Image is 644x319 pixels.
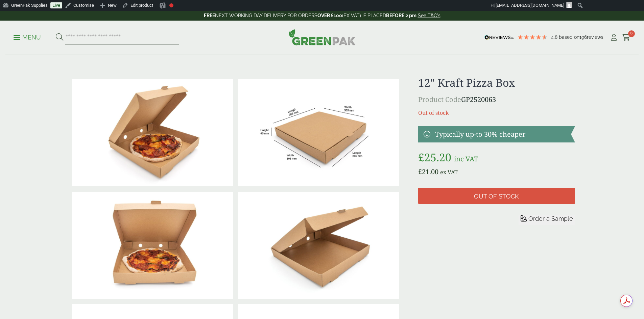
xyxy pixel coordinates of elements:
a: See T&C's [418,13,440,18]
span: ex VAT [440,168,458,176]
bdi: 21.00 [418,167,438,176]
p: GP2520063 [418,95,575,105]
div: 4.79 Stars [517,34,548,40]
span: 4.8 [551,34,559,40]
i: My Account [610,34,618,41]
bdi: 25.20 [418,150,451,164]
img: 12.6 [72,192,233,299]
span: £ [418,167,422,176]
span: 0 [628,30,635,37]
p: Out of stock [418,109,575,117]
span: 196 [579,34,587,40]
img: REVIEWS.io [484,35,514,40]
span: £ [418,150,424,164]
a: Menu [14,33,41,40]
span: Based on [559,34,579,40]
a: Live [50,2,62,8]
img: 12.5 [72,79,233,186]
strong: FREE [204,13,215,18]
span: Order a Sample [528,215,573,222]
strong: BEFORE 2 pm [386,13,416,18]
span: [EMAIL_ADDRESS][DOMAIN_NAME] [496,3,564,8]
span: Out of stock [474,193,519,200]
span: inc VAT [454,154,478,163]
img: Pizza_12 [238,79,399,186]
h1: 12" Kraft Pizza Box [418,76,575,89]
span: reviews [587,34,603,40]
p: Menu [14,33,41,42]
strong: OVER £100 [317,13,342,18]
span: Product Code [418,95,461,104]
img: 12.1 [238,192,399,299]
img: GreenPak Supplies [289,29,356,45]
a: 0 [622,32,630,43]
div: Focus keyphrase not set [169,3,173,7]
i: Cart [622,34,630,41]
button: Order a Sample [519,215,575,225]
